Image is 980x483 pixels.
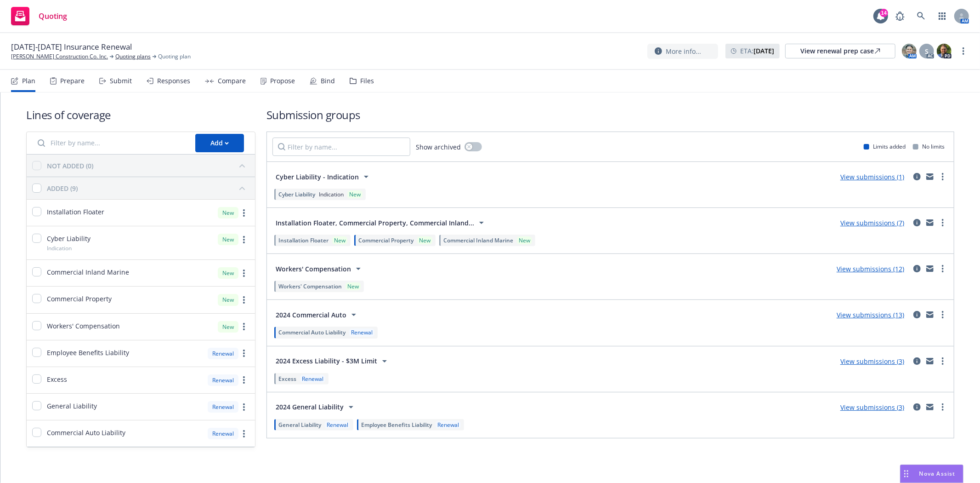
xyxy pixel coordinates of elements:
div: New [218,294,238,305]
a: more [937,217,948,228]
span: 2024 General Liability [276,402,344,412]
a: more [937,402,948,413]
span: Installation Floater [47,207,104,217]
span: 2024 Commercial Auto [276,310,346,320]
a: Search [912,7,930,25]
div: Renewal [208,428,238,439]
a: more [238,268,249,279]
div: No limits [913,143,945,150]
button: ADDED (9) [47,181,249,195]
a: circleInformation [912,217,923,228]
span: Commercial Property [358,236,414,244]
div: Compare [218,77,246,85]
a: more [937,171,948,182]
span: Installation Floater [278,236,329,244]
a: mail [924,263,935,274]
button: Add [195,134,244,152]
a: more [238,402,249,413]
a: View submissions (3) [840,403,904,412]
div: New [517,236,532,244]
span: Workers' Compensation [278,282,342,290]
div: Add [210,134,229,152]
span: Indication [319,190,344,198]
button: Nova Assist [900,465,963,483]
span: General Liability [47,401,97,411]
a: [PERSON_NAME] Construction Co. Inc. [11,52,108,61]
div: Submit [110,77,132,85]
a: View submissions (12) [837,264,904,273]
span: Show archived [416,142,461,152]
span: Indication [47,244,72,252]
span: S [925,46,929,56]
span: Commercial Inland Marine [47,267,129,277]
img: photo [937,44,952,58]
a: View submissions (1) [840,172,904,181]
div: New [218,321,238,333]
div: ADDED (9) [47,184,78,193]
button: Installation Floater, Commercial Property, Commercial Inland... [272,213,490,232]
div: Limits added [864,143,906,150]
a: circleInformation [912,309,923,320]
div: New [417,236,432,244]
a: circleInformation [912,171,923,182]
span: Commercial Property [47,294,112,304]
h1: Lines of coverage [26,107,255,122]
div: Prepare [60,77,85,85]
div: Propose [270,77,295,85]
span: General Liability [278,421,321,429]
div: New [347,190,363,198]
a: more [238,294,249,305]
span: More info... [666,46,701,56]
span: Nova Assist [919,470,956,477]
span: Employee Benefits Liability [361,421,432,429]
a: mail [924,309,935,320]
button: NOT ADDED (0) [47,158,249,173]
a: View submissions (3) [840,357,904,366]
a: more [958,46,969,57]
span: Excess [47,374,67,384]
a: mail [924,402,935,413]
a: Report a Bug [891,7,909,25]
a: more [937,356,948,367]
button: 2024 Commercial Auto [272,305,363,324]
div: Renewal [300,375,325,383]
div: Drag to move [901,465,912,483]
div: Renewal [208,374,238,386]
span: [DATE]-[DATE] Insurance Renewal [11,41,132,52]
span: Workers' Compensation [47,321,120,331]
span: Workers' Compensation [276,264,351,274]
span: Cyber Liability - Indication [276,172,359,182]
span: Cyber Liability [278,190,315,198]
button: 2024 Excess Liability - $3M Limit [272,352,393,370]
button: Cyber Liability - Indication [272,167,375,186]
a: Quoting [7,3,71,29]
a: View submissions (13) [837,310,904,319]
div: Renewal [325,421,350,429]
span: Installation Floater, Commercial Property, Commercial Inland... [276,218,474,228]
a: more [238,321,249,332]
div: New [218,267,238,279]
div: Plan [22,77,35,85]
span: Commercial Auto Liability [278,328,346,336]
button: Workers' Compensation [272,259,367,278]
span: Commercial Auto Liability [47,428,125,437]
div: Renewal [208,401,238,413]
div: Files [360,77,374,85]
div: New [218,207,238,218]
span: Cyber Liability [47,234,91,243]
a: more [238,234,249,245]
div: Renewal [208,348,238,359]
span: 2024 Excess Liability - $3M Limit [276,356,377,366]
span: Employee Benefits Liability [47,348,129,357]
div: New [346,282,361,290]
input: Filter by name... [272,138,410,156]
a: circleInformation [912,263,923,274]
a: more [937,309,948,320]
div: Bind [321,77,335,85]
img: photo [902,44,917,58]
div: New [218,234,238,245]
span: Quoting [39,12,67,20]
a: mail [924,356,935,367]
span: ETA : [740,46,774,56]
a: more [238,374,249,385]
